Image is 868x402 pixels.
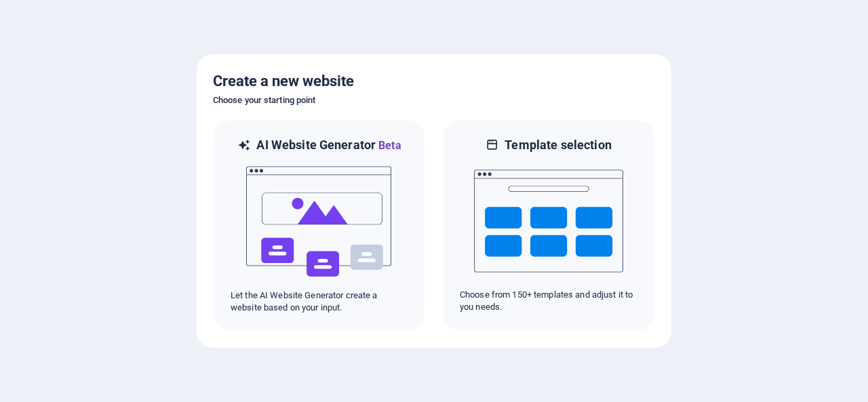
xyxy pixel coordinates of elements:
[460,289,637,313] p: Choose from 150+ templates and adjust it to you needs.
[505,137,611,153] h6: Template selection
[213,92,655,108] h6: Choose your starting point
[245,154,394,289] img: ai
[213,119,426,331] div: AI Website GeneratorBetaaiLet the AI Website Generator create a website based on your input.
[213,71,655,92] h5: Create a new website
[376,139,401,152] span: Beta
[231,289,408,314] p: Let the AI Website Generator create a website based on your input.
[442,119,655,331] div: Template selectionChoose from 150+ templates and adjust it to you needs.
[256,137,401,154] h6: AI Website Generator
